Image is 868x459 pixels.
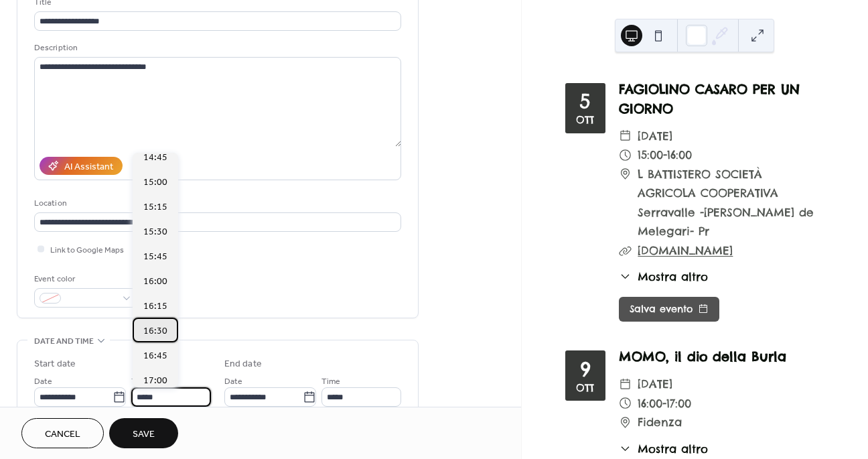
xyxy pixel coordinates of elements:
[34,357,76,371] div: Start date
[638,127,672,146] span: [DATE]
[619,268,709,285] button: ​Mostra altro
[34,272,135,286] div: Event color
[131,375,150,389] span: Time
[143,151,167,165] span: 14:45
[667,145,692,165] span: 16:00
[143,374,167,388] span: 17:00
[321,375,340,389] span: Time
[576,115,594,125] div: ott
[638,165,824,241] span: L BATTISTERO SOCIETÀ AGRICOLA COOPERATIVA Serravalle -[PERSON_NAME] de Melegari- Pr
[579,91,591,111] div: 5
[619,165,632,184] div: ​
[133,428,155,442] span: Save
[34,334,94,348] span: Date and time
[619,440,709,457] button: ​Mostra altro
[40,157,123,175] button: AI Assistant
[21,418,104,448] button: Cancel
[638,394,662,413] span: 16:00
[143,250,167,264] span: 15:45
[619,81,800,117] a: FAGIOLINO CASARO PER UN GIORNO
[663,145,667,165] span: -
[666,394,691,413] span: 17:00
[34,196,399,210] div: Location
[662,394,666,413] span: -
[638,243,733,257] a: [DOMAIN_NAME]
[50,243,124,257] span: Link to Google Maps
[619,145,632,165] div: ​
[143,176,167,190] span: 15:00
[619,347,824,367] div: MOMO, il dio della Burla
[109,418,178,448] button: Save
[619,127,632,146] div: ​
[638,145,663,165] span: 15:00
[619,297,719,322] button: Salva evento
[619,268,632,285] div: ​
[143,200,167,214] span: 15:15
[638,440,708,457] span: Mostra altro
[619,241,632,261] div: ​
[224,375,242,389] span: Date
[143,324,167,338] span: 16:30
[619,375,632,394] div: ​
[45,428,80,442] span: Cancel
[143,275,167,289] span: 16:00
[638,375,672,394] span: [DATE]
[34,41,399,55] div: Description
[580,359,591,379] div: 9
[619,440,632,457] div: ​
[34,375,52,389] span: Date
[143,225,167,239] span: 15:30
[143,349,167,363] span: 16:45
[619,413,632,432] div: ​
[576,383,594,393] div: ott
[143,300,167,314] span: 16:15
[638,268,708,285] span: Mostra altro
[224,357,262,371] div: End date
[638,413,682,432] span: Fidenza
[619,394,632,413] div: ​
[64,160,113,174] div: AI Assistant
